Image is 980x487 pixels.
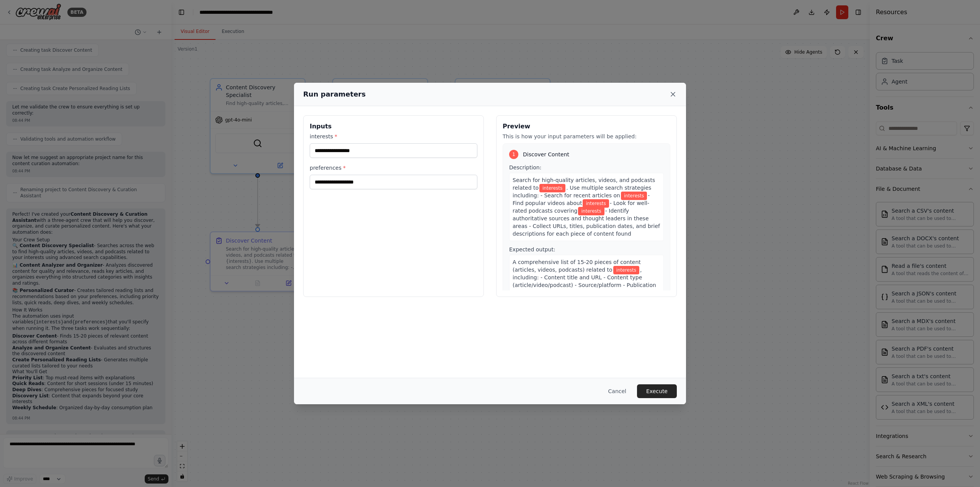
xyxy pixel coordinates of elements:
[613,266,639,274] span: Variable: interests
[513,259,641,273] span: A comprehensive list of 15-20 pieces of content (articles, videos, podcasts) related to
[637,384,677,398] button: Execute
[310,164,477,172] label: preferences
[602,384,632,398] button: Cancel
[509,246,555,253] span: Expected output:
[578,207,604,215] span: Variable: interests
[509,164,541,171] span: Description:
[509,150,518,159] div: 1
[513,267,656,303] span: , including: - Content title and URL - Content type (article/video/podcast) - Source/platform - P...
[583,199,609,208] span: Variable: interests
[503,122,670,131] h3: Preview
[621,192,647,200] span: Variable: interests
[310,133,477,140] label: interests
[523,151,569,158] span: Discover Content
[539,184,565,192] span: Variable: interests
[513,177,655,191] span: Search for high-quality articles, videos, and podcasts related to
[310,122,477,131] h3: Inputs
[513,185,651,198] span: . Use multiple search strategies including: - Search for recent articles on
[303,89,366,100] h2: Run parameters
[503,133,670,140] p: This is how your input parameters will be applied:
